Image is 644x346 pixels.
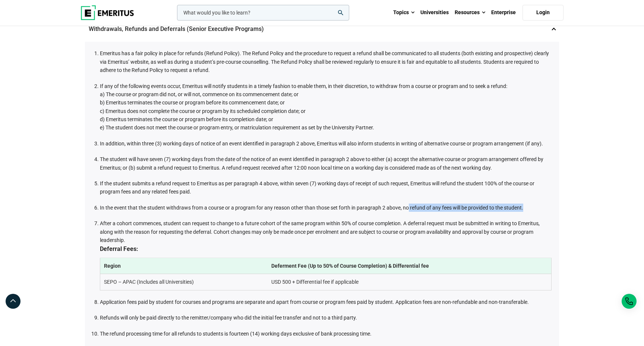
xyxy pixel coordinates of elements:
li: In the event that the student withdraws from a course or a program for any reason other than thos... [100,204,552,212]
li: Emeritus has a fair policy in place for refunds (Refund Policy). The Refund Policy and the proced... [100,49,552,74]
b: Deferral Fees: [100,245,138,252]
p: Withdrawals, Refunds and Deferrals (Senior Executive Programs) [85,16,559,42]
span: d) Emeritus terminates the course or program before its completion date; or [100,116,273,122]
li: The refund processing time for all refunds to students is fourteen (14) working days exclusive of... [100,330,552,338]
li: After a cohort commences, student can request to change to a future cohort of the same program wi... [100,219,552,290]
li: Application fees paid by student for courses and programs are separate and apart from course or p... [100,298,552,306]
li: In addition, within three (3) working days of notice of an event identified in paragraph 2 above,... [100,139,552,148]
li: If the student submits a refund request to Emeritus as per paragraph 4 above, within seven (7) wo... [100,179,552,196]
td: SEPO – APAC (Includes all Universities) [100,274,268,290]
input: woocommerce-product-search-field-0 [177,5,349,21]
li: The student will have seven (7) working days from the date of the notice of an event identified i... [100,155,552,172]
span: a) The course or program did not, or will not, commence on its commencement date; or [100,91,299,97]
span: b) Emeritus terminates the course or program before its commencement date; or [100,100,285,106]
li: If any of the following events occur, Emeritus will notify students in a timely fashion to enable... [100,82,552,132]
li: Refunds will only be paid directly to the remitter/company who did the initial fee transfer and n... [100,314,552,322]
th: Region [100,258,268,274]
span: e) The student does not meet the course or program entry, or matriculation requirement as set by ... [100,125,374,130]
a: Login [523,5,563,21]
td: USD 500 + Differential fee if applicable [268,274,552,290]
span: c) Emeritus does not complete the course or program by its scheduled completion date; or [100,108,306,114]
th: Deferment Fee (Up to 50% of Course Completion) & Differential fee [268,258,552,274]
